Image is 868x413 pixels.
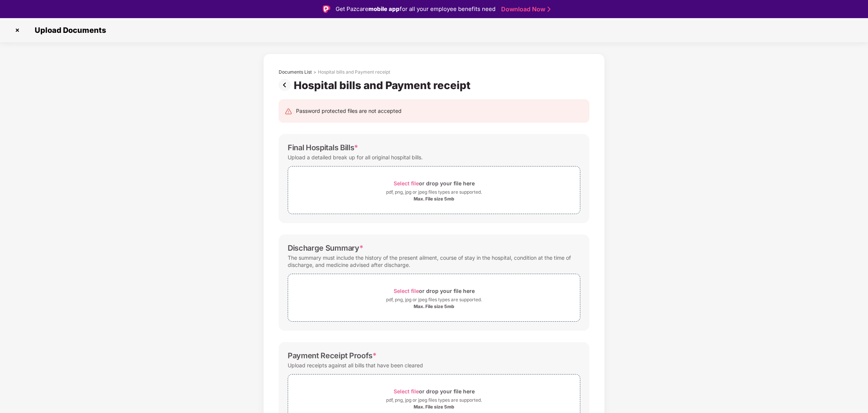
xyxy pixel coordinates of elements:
[414,304,454,310] div: Max. File size 5mb
[394,388,419,395] span: Select file
[386,296,482,304] div: pdf, png, jpg or jpeg files types are supported.
[288,351,377,360] div: Payment Receipt Proofs
[279,69,312,75] div: Documents List
[394,288,419,294] span: Select file
[394,178,475,188] div: or drop your file here
[294,79,474,92] div: Hospital bills and Payment receipt
[285,108,292,115] img: svg+xml;base64,PHN2ZyB4bWxucz0iaHR0cDovL3d3dy53My5vcmcvMjAwMC9zdmciIHdpZHRoPSIyNCIgaGVpZ2h0PSIyNC...
[296,107,402,115] div: Password protected files are not accepted
[288,172,580,208] span: Select fileor drop your file herepdf, png, jpg or jpeg files types are supported.Max. File size 5mb
[318,69,390,75] div: Hospital bills and Payment receipt
[313,69,316,75] div: >
[288,143,358,152] div: Final Hospitals Bills
[288,360,423,370] div: Upload receipts against all bills that have been cleared
[386,396,482,404] div: pdf, png, jpg or jpeg files types are supported.
[336,5,495,14] div: Get Pazcare for all your employee benefits need
[288,253,580,270] div: The summary must include the history of the present ailment, course of stay in the hospital, cond...
[368,5,400,12] strong: mobile app
[414,404,454,410] div: Max. File size 5mb
[386,188,482,196] div: pdf, png, jpg or jpeg files types are supported.
[394,180,419,186] span: Select file
[288,280,580,316] span: Select fileor drop your file herepdf, png, jpg or jpeg files types are supported.Max. File size 5mb
[27,26,110,35] span: Upload Documents
[547,5,551,13] img: Stroke
[279,79,294,91] img: svg+xml;base64,PHN2ZyBpZD0iUHJldi0zMngzMiIgeG1sbnM9Imh0dHA6Ly93d3cudzMub3JnLzIwMDAvc3ZnIiB3aWR0aD...
[323,5,330,13] img: Logo
[11,24,23,36] img: svg+xml;base64,PHN2ZyBpZD0iQ3Jvc3MtMzJ4MzIiIHhtbG5zPSJodHRwOi8vd3d3LnczLm9yZy8yMDAwL3N2ZyIgd2lkdG...
[394,386,475,396] div: or drop your file here
[288,152,423,162] div: Upload a detailed break up for all original hospital bills.
[288,243,363,253] div: Discharge Summary
[501,5,548,13] a: Download Now
[394,286,475,296] div: or drop your file here
[414,196,454,202] div: Max. File size 5mb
